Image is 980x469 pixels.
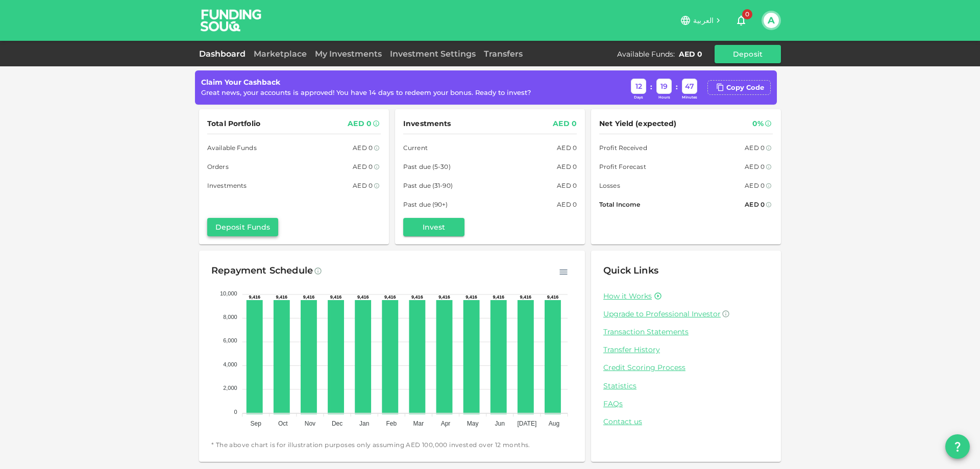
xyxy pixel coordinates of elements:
[745,142,765,153] div: AED 0
[603,417,769,427] a: Contact us
[353,142,373,153] div: AED 0
[650,82,652,92] div: :
[353,180,373,191] div: AED 0
[211,440,573,450] span: * The above chart is for illustration purposes only assuming AED 100,000 invested over 12 months.
[603,309,769,319] a: Upgrade to Professional Investor
[549,420,559,427] tspan: Aug
[332,420,342,427] tspan: Dec
[467,420,479,427] tspan: May
[557,161,577,172] div: AED 0
[223,385,237,391] tspan: 2,000
[599,142,647,153] span: Profit Received
[599,161,646,172] span: Profit Forecast
[603,363,769,373] a: Credit Scoring Process
[359,420,369,427] tspan: Jan
[207,180,247,191] span: Investments
[403,161,451,172] span: Past due (5-30)
[207,117,260,130] span: Total Portfolio
[631,95,646,101] div: Days
[199,49,250,59] a: Dashboard
[311,49,386,59] a: My Investments
[603,327,769,337] a: Transaction Statements
[201,78,280,87] span: Claim Your Cashback
[386,49,480,59] a: Investment Settings
[752,117,764,130] div: 0%
[557,142,577,153] div: AED 0
[207,218,278,236] button: Deposit Funds
[353,161,373,172] div: AED 0
[553,117,577,130] div: AED 0
[656,95,672,101] div: Hours
[945,434,970,459] button: question
[201,88,531,98] div: Great news, your accounts is approved! You have 14 days to redeem your bonus. Ready to invest?
[603,399,769,409] a: FAQs
[603,345,769,355] a: Transfer History
[413,420,424,427] tspan: Mar
[631,79,646,94] div: 12
[223,337,237,343] tspan: 6,000
[742,9,752,19] span: 0
[599,117,677,130] span: Net Yield (expected)
[745,199,765,210] div: AED 0
[386,420,397,427] tspan: Feb
[251,420,262,427] tspan: Sep
[495,420,505,427] tspan: Jun
[745,180,765,191] div: AED 0
[656,79,672,94] div: 19
[603,265,658,276] span: Quick Links
[403,142,428,153] span: Current
[278,420,288,427] tspan: Oct
[517,420,536,427] tspan: [DATE]
[599,199,640,210] span: Total Income
[617,49,675,59] div: Available Funds :
[679,49,702,59] div: AED 0
[403,117,451,130] span: Investments
[403,180,453,191] span: Past due (31-90)
[211,263,313,279] div: Repayment Schedule
[223,313,237,319] tspan: 8,000
[220,290,237,296] tspan: 10,000
[403,199,448,210] span: Past due (90+)
[599,180,620,191] span: Losses
[603,309,721,318] span: Upgrade to Professional Investor
[348,117,372,130] div: AED 0
[676,82,678,92] div: :
[731,10,751,31] button: 0
[603,381,769,391] a: Statistics
[557,199,577,210] div: AED 0
[250,49,311,59] a: Marketplace
[745,161,765,172] div: AED 0
[726,83,764,93] div: Copy Code
[480,49,527,59] a: Transfers
[234,408,237,414] tspan: 0
[305,420,315,427] tspan: Nov
[682,79,697,94] div: 47
[682,95,697,101] div: Minutes
[207,161,229,172] span: Orders
[441,420,451,427] tspan: Apr
[715,45,781,63] button: Deposit
[603,291,652,301] a: How it Works
[207,142,257,153] span: Available Funds
[693,16,714,25] span: العربية
[764,13,779,28] button: A
[557,180,577,191] div: AED 0
[403,218,464,236] button: Invest
[223,361,237,367] tspan: 4,000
